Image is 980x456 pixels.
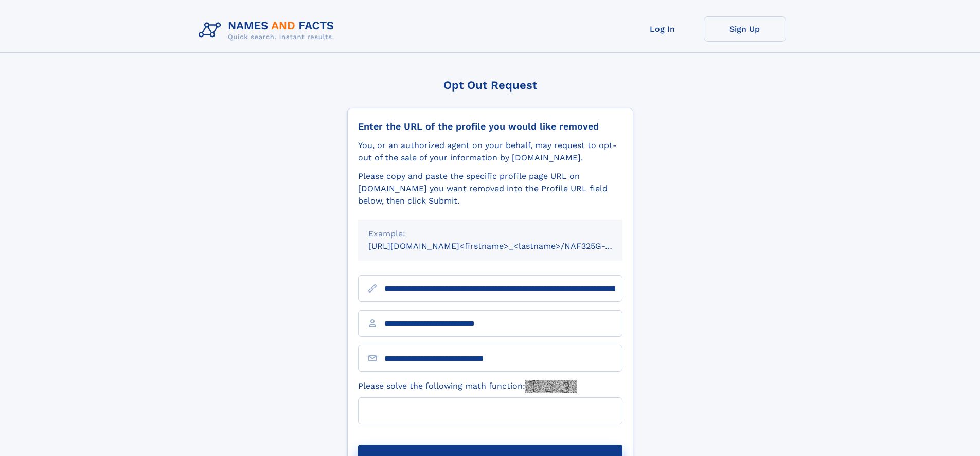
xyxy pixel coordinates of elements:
div: Enter the URL of the profile you would like removed [358,121,622,132]
label: Please solve the following math function: [358,380,577,393]
a: Log In [621,16,704,42]
a: Sign Up [704,16,786,42]
img: Logo Names and Facts [194,16,343,44]
div: Opt Out Request [347,79,633,92]
div: You, or an authorized agent on your behalf, may request to opt-out of the sale of your informatio... [358,139,622,164]
div: Please copy and paste the specific profile page URL on [DOMAIN_NAME] you want removed into the Pr... [358,170,622,207]
div: Example: [368,228,612,240]
small: [URL][DOMAIN_NAME]<firstname>_<lastname>/NAF325G-xxxxxxxx [368,241,642,251]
